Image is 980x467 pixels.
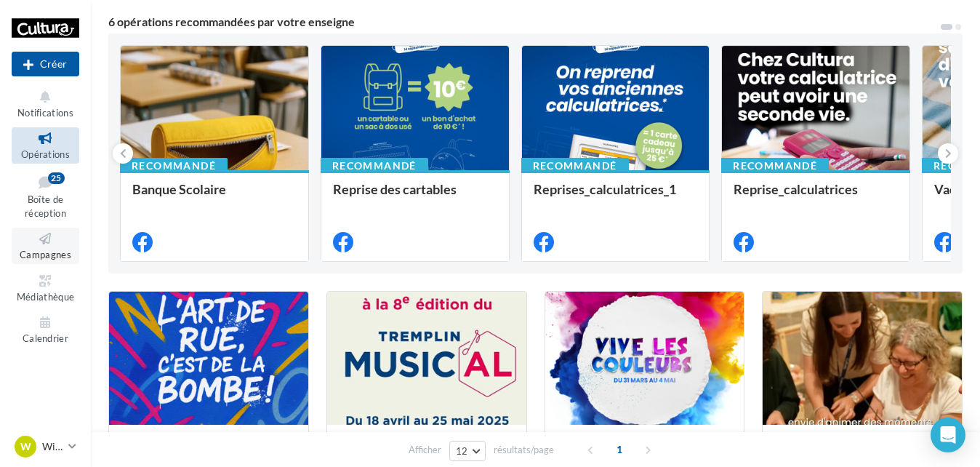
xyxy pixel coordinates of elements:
div: Recommandé [120,158,228,174]
div: Recommandé [321,158,428,174]
div: Reprise_calculatrices [734,182,898,211]
div: Banque Scolaire [132,182,297,211]
div: Open Intercom Messenger [931,418,965,452]
p: Wittenheim [42,439,63,454]
span: Boîte de réception [25,193,66,219]
a: Opérations [12,127,79,163]
a: Calendrier [12,311,79,347]
div: Nouvelle campagne [12,52,79,76]
span: Opérations [21,148,70,160]
span: Campagnes [20,249,71,260]
button: Notifications [12,86,79,121]
span: Calendrier [23,332,68,344]
div: Reprise des cartables [333,182,497,211]
button: 12 [449,441,486,461]
span: résultats/page [494,443,554,457]
span: 1 [608,438,631,461]
div: Recommandé [521,158,629,174]
button: Créer [12,52,79,76]
span: Médiathèque [17,291,75,303]
a: Boîte de réception25 [12,169,79,223]
a: Campagnes [12,228,79,263]
span: 12 [456,445,468,457]
span: Afficher [409,443,441,457]
a: W Wittenheim [12,433,79,460]
a: Médiathèque [12,270,79,306]
span: W [20,439,31,454]
span: Notifications [17,107,73,119]
div: Reprises_calculatrices_1 [534,182,698,211]
div: 6 opérations recommandées par votre enseigne [108,16,939,28]
div: Recommandé [721,158,829,174]
div: 25 [48,172,65,184]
